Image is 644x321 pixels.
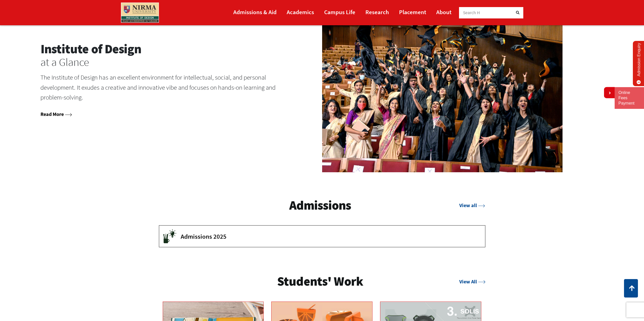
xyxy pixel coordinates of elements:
[40,41,282,57] h2: Institute of Design
[324,6,355,18] a: Campus Life
[40,72,282,103] p: The Institute of Design has an excellent environment for intellectual, social, and personal devel...
[459,202,485,208] a: View all
[277,274,363,289] h3: Students' Work
[287,6,314,18] a: Academics
[399,6,426,18] a: Placement
[159,226,485,247] button: Admissions 2025
[463,10,480,15] span: Search H
[40,111,72,117] a: Read More
[233,6,277,18] a: Admissions & Aid
[40,57,282,67] h3: at a Glance
[181,233,477,240] span: Admissions 2025
[365,6,389,18] a: Research
[121,3,159,23] img: main_logo
[459,278,485,285] a: View All
[436,6,451,18] a: About
[618,90,640,106] a: Online Fees Payment
[289,197,351,213] h3: Admissions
